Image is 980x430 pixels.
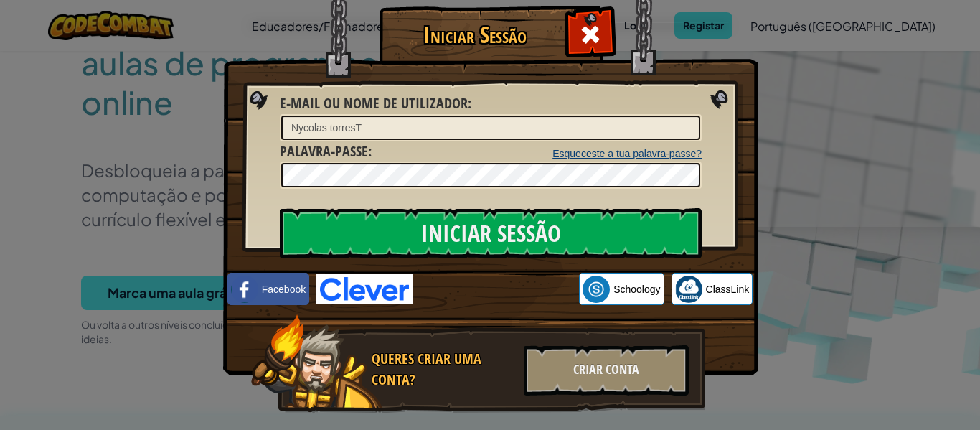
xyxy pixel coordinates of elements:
img: schoology.png [583,276,610,303]
input: Iniciar Sessão [280,208,702,258]
iframe: Sign in with Google Button [413,274,579,305]
label: : [280,141,372,162]
label: : [280,93,471,114]
h1: Iniciar Sessão [383,22,566,47]
span: Schoology [613,282,660,296]
a: Esqueceste a tua palavra-passe? [552,148,702,159]
span: ClassLink [706,282,750,296]
span: E-mail ou nome de utilizador [280,93,468,113]
span: Facebook [262,282,306,296]
img: classlink-logo-small.png [675,276,702,303]
span: Palavra-passe [280,141,368,161]
img: facebook_small.png [231,276,258,303]
img: clever-logo-blue.png [316,274,413,304]
div: Criar Conta [524,345,689,396]
div: Queres criar uma conta? [372,349,515,390]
